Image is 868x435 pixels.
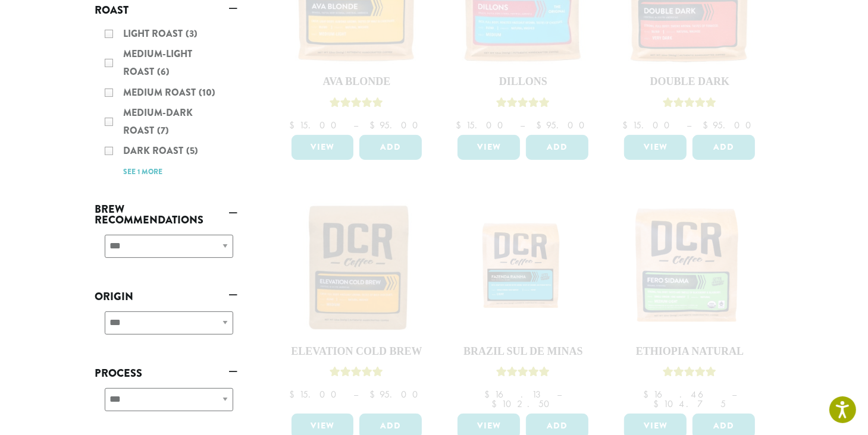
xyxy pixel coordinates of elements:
[95,230,238,272] div: Brew Recommendations
[95,363,238,383] a: Process
[95,20,238,185] div: Roast
[95,307,238,349] div: Origin
[95,199,238,230] a: Brew Recommendations
[95,383,238,425] div: Process
[95,286,238,307] a: Origin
